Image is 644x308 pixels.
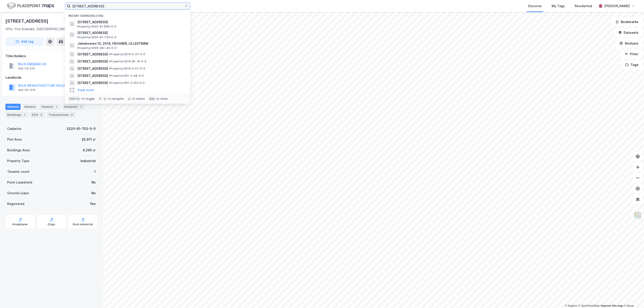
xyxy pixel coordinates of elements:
span: Property • 3220-91-753-0-0 [77,36,116,39]
div: Registered [7,201,24,207]
div: 1 [22,113,27,117]
div: General [5,104,21,110]
img: logo.f888ab2527a4732fd821a326f86c7f29.svg [7,2,54,10]
button: Datasets [614,28,642,37]
a: Improve this map [601,304,623,307]
div: Tenants count [7,169,30,174]
div: 4,295 ㎡ [83,148,96,153]
div: Arealplaner [12,223,28,226]
span: • [109,60,110,63]
div: 1 [78,105,83,109]
div: to toggle [81,97,95,101]
div: My Tags [552,3,565,9]
div: Origo [48,223,55,226]
div: Recent searches (100) [65,11,190,19]
span: • [109,81,110,84]
div: Transactions [47,112,76,118]
div: Buildings [5,112,28,118]
div: 3220-91-753-0-0 [66,126,96,131]
span: [STREET_ADDRESS] [77,52,108,57]
div: 1 [54,105,59,109]
button: Tags [621,60,642,69]
button: Bookmarks [612,17,642,26]
div: Plot Area [7,137,21,142]
button: Add tag [5,37,44,46]
div: 1914, Ytre Enebakk, [GEOGRAPHIC_DATA] [5,26,69,32]
div: No [91,180,96,185]
div: Residential [575,3,592,9]
div: 928 119 076 [18,67,35,70]
div: 996 501 876 [18,88,36,92]
div: Datasets [62,104,85,110]
span: Property • 3205-291-45-0-0 [77,46,117,50]
span: • [109,74,110,77]
div: to select [132,97,145,101]
div: Buildings Area [7,148,30,153]
div: Property Type [7,158,29,164]
span: • [109,67,110,70]
div: [PERSON_NAME] [604,3,630,9]
span: [STREET_ADDRESS] [77,30,185,36]
div: Tenants [39,104,60,110]
span: [STREET_ADDRESS] [77,73,108,78]
div: Industrial [80,158,96,164]
span: • [109,53,110,56]
div: 17 [70,113,74,117]
div: esc [148,97,155,101]
div: 1 [94,169,96,174]
a: OpenStreetMap [578,304,600,307]
div: Discover [528,3,542,9]
div: 3 [39,113,43,117]
span: [STREET_ADDRESS] [77,59,108,64]
span: Property • 3220-91-860-0-0 [77,25,116,28]
div: No [91,190,96,196]
div: Cadastre [7,126,21,131]
iframe: Chat Widget [622,287,644,308]
span: [STREET_ADDRESS] [77,19,185,25]
div: Point Leasehold [7,180,32,185]
div: Title Holders [6,53,97,59]
div: Ctrl + k [68,97,80,101]
div: ESG [30,112,45,118]
button: View more [77,87,94,93]
span: Property • 301-2-48-0-0 [109,74,144,78]
div: Yes [90,201,96,207]
div: Landlords [6,75,97,80]
span: Property • 3216-2-37-0-0 [109,53,145,56]
span: Property • 3216-2-57-0-0 [109,67,145,70]
div: to navigate [108,97,124,101]
div: Owners [22,104,37,110]
input: Search by address, cadastre, landlords, tenants or people [70,3,184,9]
span: [STREET_ADDRESS] [77,66,108,71]
span: Jeksleveien 10, 2016, FROGNER, LILLESTRØM [77,41,185,46]
span: Property • 3216-81-16-0-0 [109,60,146,63]
div: to close [156,97,168,101]
div: Ground Lease [7,190,29,196]
span: Property • 301-2-222-0-0 [109,81,145,85]
button: Filter [621,50,642,59]
div: 25,911 ㎡ [82,137,96,142]
span: [STREET_ADDRESS] [77,80,108,86]
div: [STREET_ADDRESS] [5,17,49,25]
button: Analysis [616,39,642,48]
div: Environmental [73,223,93,226]
img: Z [633,211,642,220]
a: Mapbox [565,304,577,307]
